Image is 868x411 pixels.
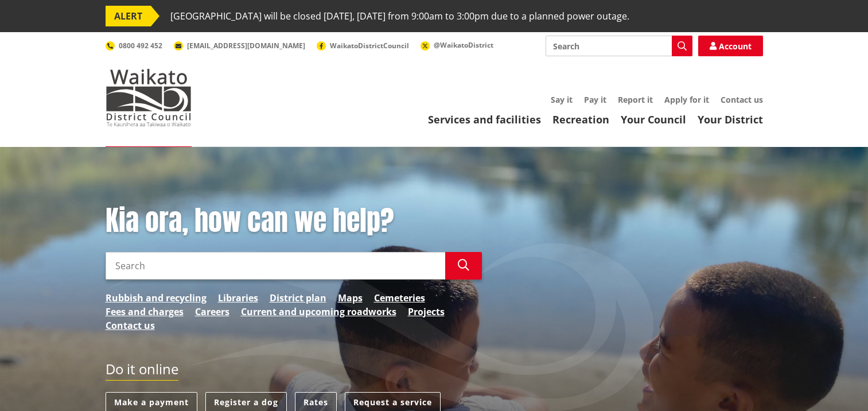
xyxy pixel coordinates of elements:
a: Contact us [106,319,155,332]
a: Pay it [584,94,606,105]
a: Careers [195,305,229,319]
a: Maps [338,291,363,305]
a: 0800 492 452 [106,41,162,51]
a: Say it [551,94,573,105]
span: [GEOGRAPHIC_DATA] will be closed [DATE], [DATE] from 9:00am to 3:00pm due to a planned power outage. [170,6,629,26]
h2: Do it online [106,361,178,381]
a: Cemeteries [374,291,425,305]
a: Apply for it [664,94,709,105]
span: ALERT [106,6,151,26]
img: Waikato District Council - Te Kaunihera aa Takiwaa o Waikato [106,69,192,126]
a: Your District [698,113,763,126]
a: Projects [408,305,445,319]
span: WaikatoDistrictCouncil [330,41,409,51]
a: @WaikatoDistrict [421,40,493,50]
a: Libraries [218,291,258,305]
a: Rubbish and recycling [106,291,207,305]
a: Account [698,36,763,56]
span: [EMAIL_ADDRESS][DOMAIN_NAME] [187,41,305,51]
a: Report it [618,94,653,105]
span: @WaikatoDistrict [434,40,493,50]
h1: Kia ora, how can we help? [106,204,482,238]
a: Your Council [621,113,686,126]
a: Current and upcoming roadworks [241,305,396,319]
a: District plan [270,291,326,305]
a: Services and facilities [428,113,541,126]
input: Search input [546,36,692,56]
span: 0800 492 452 [119,41,162,51]
input: Search input [106,252,445,280]
a: Contact us [721,94,763,105]
a: Recreation [552,113,609,126]
a: Fees and charges [106,305,184,319]
a: [EMAIL_ADDRESS][DOMAIN_NAME] [174,41,305,51]
a: WaikatoDistrictCouncil [317,41,409,51]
